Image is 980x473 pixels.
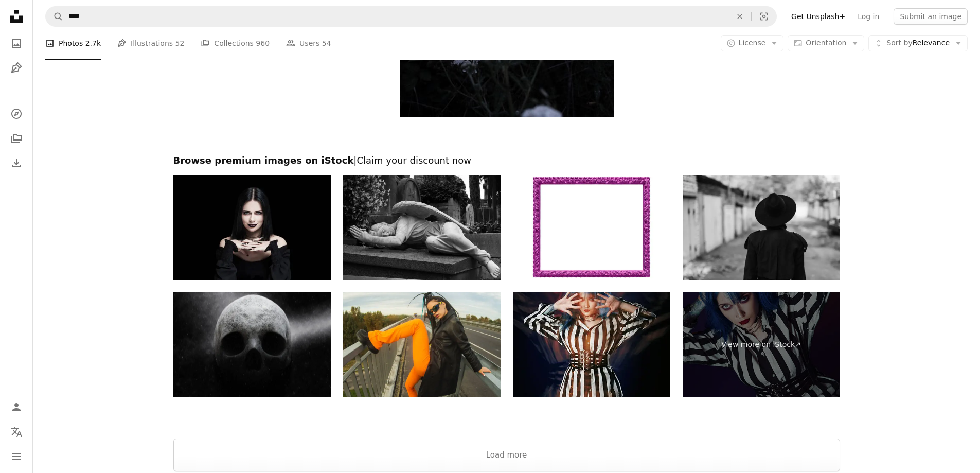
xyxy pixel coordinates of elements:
[894,8,968,25] button: Submit an image
[46,7,63,26] button: Search Unsplash
[785,8,851,25] a: Get Unsplash+
[175,38,185,49] span: 52
[45,6,777,27] form: Find visuals sitewide
[117,27,184,60] a: Illustrations 52
[173,154,840,167] h2: Browse premium images on iStock
[173,175,331,280] img: Perfect soothsayer woman with black hair, lips and nails looking at camera on black background
[6,397,27,417] a: Log in / Sign up
[6,58,27,78] a: Illustrations
[728,7,751,26] button: Clear
[6,446,27,467] button: Menu
[286,27,331,60] a: Users 54
[886,38,950,48] span: Relevance
[353,155,471,166] span: | Claim your discount now
[683,175,840,280] img: Woman in black hat and coat silhouette. Noir style. Thriller film concept
[683,292,840,397] a: View more on iStock↗
[173,292,331,397] img: Gloomy skull on a dark rainy night - 3D Illustration
[201,27,270,60] a: Collections 960
[322,38,331,49] span: 54
[851,8,885,25] a: Log in
[739,39,766,47] span: License
[6,128,27,149] a: Collections
[343,292,501,397] img: Woman with dreadlocks in black coat on bridge. Street style.
[6,153,27,173] a: Download History
[343,175,501,280] img: Fallen Angel
[721,35,784,51] button: License
[886,39,912,47] span: Sort by
[513,175,670,280] img: Frame
[513,292,670,397] img: Studio portrait of freaky goth girl. Beautiful blue-haired gothic lady in striped shirt and black...
[173,439,840,471] button: Load more
[806,39,846,47] span: Orientation
[6,103,27,124] a: Explore
[752,7,776,26] button: Visual search
[6,33,27,54] a: Photos
[256,38,270,49] span: 960
[788,35,864,51] button: Orientation
[868,35,968,51] button: Sort byRelevance
[6,422,27,442] button: Language
[6,6,27,29] a: Home — Unsplash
